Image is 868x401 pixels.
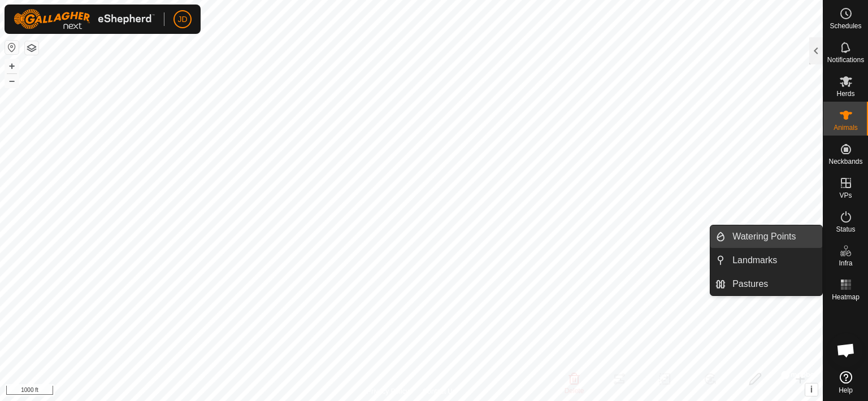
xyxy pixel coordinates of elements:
[732,254,777,267] span: Landmarks
[810,385,813,394] span: i
[5,41,19,54] button: Reset Map
[423,386,456,396] a: Contact Us
[836,226,855,233] span: Status
[726,273,822,295] a: Pastures
[710,273,822,295] li: Pastures
[839,260,852,267] span: Infra
[732,230,796,243] span: Watering Points
[836,90,854,97] span: Herds
[732,277,768,291] span: Pastures
[14,9,155,29] img: Gallagher Logo
[5,74,19,88] button: –
[830,23,861,29] span: Schedules
[832,294,860,300] span: Heatmap
[367,386,409,396] a: Privacy Policy
[834,124,858,131] span: Animals
[710,249,822,272] li: Landmarks
[5,59,19,73] button: +
[839,192,852,199] span: VPs
[839,387,853,394] span: Help
[25,41,38,55] button: Map Layers
[726,249,822,272] a: Landmarks
[726,225,822,248] a: Watering Points
[823,367,868,398] a: Help
[805,383,818,396] button: i
[177,14,187,25] span: JD
[828,158,862,165] span: Neckbands
[829,333,863,367] div: Open chat
[827,56,864,63] span: Notifications
[710,225,822,248] li: Watering Points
